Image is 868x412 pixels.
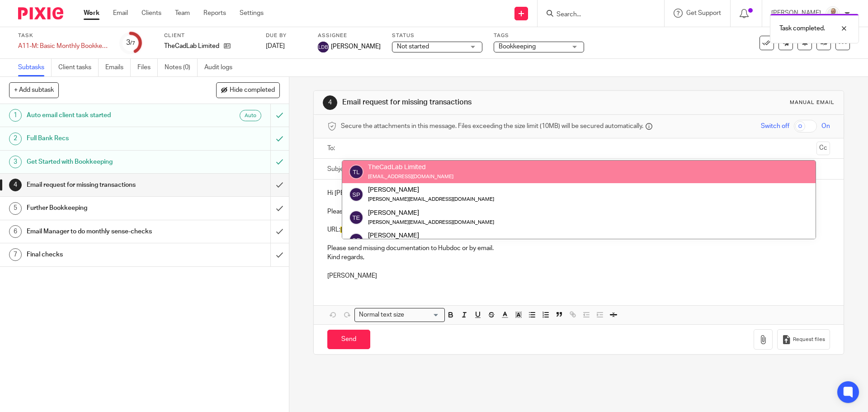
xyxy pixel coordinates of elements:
a: Reports [203,9,226,18]
div: [PERSON_NAME] [368,185,494,194]
div: [PERSON_NAME] [368,208,494,217]
small: [PERSON_NAME][EMAIL_ADDRESS][DOMAIN_NAME] [368,220,494,225]
img: svg%3E [349,233,363,247]
h1: Email request for missing transactions [27,178,183,192]
span: Switch off [761,122,789,131]
label: Assignee [318,32,381,39]
label: To: [327,144,337,153]
h1: Final checks [27,248,183,261]
p: Kind regards, [327,253,830,262]
img: svg%3E [349,187,363,202]
div: TheCadLab Limited [368,163,453,172]
p: TheCadLab Limited [164,42,219,51]
img: svg%3E [349,210,363,225]
p: Task completed. [779,24,825,33]
span: Hide completed [230,87,275,94]
img: svg%3E [318,42,329,52]
a: Client tasks [58,59,99,76]
div: Manual email [790,99,835,106]
div: Search for option [354,308,445,322]
label: Status [392,32,482,39]
div: 7 [9,248,22,261]
div: 4 [323,95,337,110]
h1: Full Bank Recs [27,132,183,145]
label: Due by [266,32,307,39]
a: Email [113,9,128,18]
input: Send [327,330,370,349]
span: Bookkeeping [499,43,536,50]
img: svg%3E [349,165,363,179]
a: Work [84,9,99,18]
div: [PERSON_NAME] [368,231,494,240]
button: Cc [816,142,830,155]
p: URL: [327,225,830,234]
span: {Enter Google Spreadsheet URL here} [340,227,447,233]
span: Secure the attachments in this message. Files exceeding the size limit (10MB) will be secured aut... [341,122,643,131]
div: Auto [240,110,261,121]
h1: Further Bookkeeping [27,201,183,215]
a: Audit logs [204,59,239,76]
label: Subject: [327,165,351,174]
button: Request files [777,329,830,350]
h1: Email Manager to do monthly sense-checks [27,225,183,238]
div: 2 [9,133,22,145]
span: Request files [793,336,825,343]
button: Hide completed [216,82,280,98]
label: Task [18,32,108,39]
div: 3 [9,156,22,168]
label: Client [164,32,255,39]
a: Emails [105,59,131,76]
a: Settings [240,9,264,18]
span: On [821,122,830,131]
div: 6 [9,225,22,238]
span: [PERSON_NAME] [331,42,381,51]
span: Normal text size [357,310,406,320]
a: Notes (0) [165,59,198,76]
div: A11-M: Basic Monthly Bookkeeping [18,42,108,51]
img: Mark%20LI%20profiler.png [826,6,840,21]
p: [PERSON_NAME] [327,262,830,280]
p: Please follow the URL to our Reconciliation Report, which details missing documentation that we r... [327,198,830,216]
h1: Auto email client task started [27,109,183,122]
p: Hi [PERSON_NAME] [327,189,830,198]
span: Not started [397,43,429,50]
small: /7 [130,41,135,46]
div: 3 [126,38,135,48]
h1: Email request for missing transactions [342,98,598,107]
p: Please send missing documentation to Hubdoc or by email. [327,244,830,253]
small: [EMAIL_ADDRESS][DOMAIN_NAME] [368,174,453,179]
a: Team [175,9,190,18]
img: Pixie [18,7,63,19]
button: + Add subtask [9,82,59,98]
a: Files [137,59,158,76]
span: [DATE] [266,43,285,49]
a: Subtasks [18,59,52,76]
a: Clients [142,9,161,18]
div: 1 [9,109,22,122]
div: 4 [9,179,22,191]
h1: Get Started with Bookkeeping [27,155,183,169]
small: [PERSON_NAME][EMAIL_ADDRESS][DOMAIN_NAME] [368,197,494,202]
input: Search for option [407,310,439,320]
div: 5 [9,202,22,215]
